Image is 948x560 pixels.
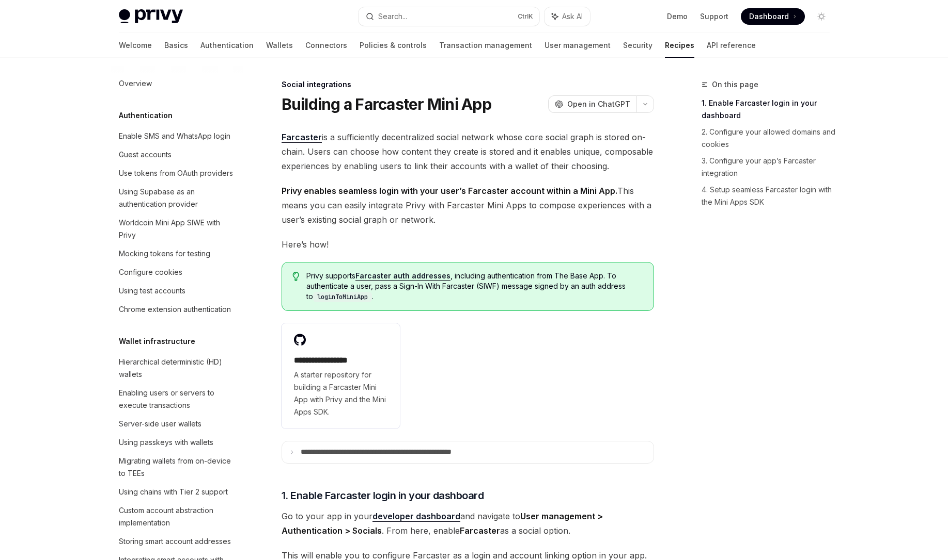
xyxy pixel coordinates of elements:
a: Chrome extension authentication [111,300,243,319]
a: Overview [111,74,243,93]
span: Dashboard [749,11,789,22]
a: Migrating wallets from on-device to TEEs [111,452,243,483]
span: A starter repository for building a Farcaster Mini App with Privy and the Mini Apps SDK. [294,369,388,418]
div: Using passkeys with wallets [119,436,213,449]
a: Farcaster auth addresses [355,271,450,281]
a: Using test accounts [111,282,243,300]
div: Migrating wallets from on-device to TEEs [119,455,237,480]
strong: Privy enables seamless login with your user’s Farcaster account within a Mini App. [282,186,617,196]
button: Ask AI [545,7,590,26]
a: Guest accounts [111,145,243,164]
strong: Farcaster [282,132,322,142]
span: Go to your app in your and navigate to . From here, enable as a social option. [282,509,654,538]
h1: Building a Farcaster Mini App [282,95,491,113]
div: Chrome extension authentication [119,303,231,316]
a: Worldcoin Mini App SIWE with Privy [111,213,243,244]
span: This means you can easily integrate Privy with Farcaster Mini Apps to compose experiences with a ... [282,184,654,227]
a: Recipes [665,33,694,58]
a: API reference [707,33,756,58]
div: Worldcoin Mini App SIWE with Privy [119,217,237,241]
div: Use tokens from OAuth providers [119,167,233,179]
a: 3. Configure your app’s Farcaster integration [702,153,838,182]
a: Farcaster [282,132,322,143]
div: Guest accounts [119,149,172,161]
div: Configure cookies [119,266,182,278]
a: Welcome [119,33,152,58]
a: Basics [164,33,188,58]
a: Using passkeys with wallets [111,433,243,452]
a: Support [700,11,728,22]
a: Connectors [305,33,347,58]
a: Policies & controls [360,33,427,58]
div: Social integrations [282,79,654,90]
div: Custom account abstraction implementation [119,504,237,529]
span: Ask AI [562,11,583,22]
div: Storing smart account addresses [119,535,231,548]
div: Hierarchical deterministic (HD) wallets [119,356,237,381]
strong: User management > Authentication > Socials [282,511,603,536]
a: Using chains with Tier 2 support [111,483,243,501]
a: Server-side user wallets [111,415,243,433]
button: Search...CtrlK [359,7,539,26]
div: Enable SMS and WhatsApp login [119,130,230,142]
svg: Tip [292,272,300,281]
div: Server-side user wallets [119,418,201,430]
a: developer dashboard [372,511,460,522]
button: Open in ChatGPT [548,95,636,113]
a: 2. Configure your allowed domains and cookies [702,124,838,153]
span: Here’s how! [282,237,654,252]
a: Using Supabase as an authentication provider [111,183,243,213]
a: Demo [667,11,688,22]
a: Custom account abstraction implementation [111,501,243,532]
div: Search... [378,10,407,23]
span: 1. Enable Farcaster login in your dashboard [282,488,484,503]
a: 1. Enable Farcaster login in your dashboard [702,95,838,124]
div: Using chains with Tier 2 support [119,486,228,498]
span: is a sufficiently decentralized social network whose core social graph is stored on-chain. Users ... [282,130,654,173]
strong: Farcaster [460,525,500,536]
div: Using test accounts [119,285,185,297]
a: User management [545,33,611,58]
span: On this page [712,78,758,91]
a: Enabling users or servers to execute transactions [111,384,243,415]
img: light logo [119,9,183,24]
a: Wallets [266,33,293,58]
div: Mocking tokens for testing [119,248,210,260]
span: Open in ChatGPT [567,99,630,109]
button: Toggle dark mode [813,8,830,25]
div: Using Supabase as an authentication provider [119,186,237,210]
a: Use tokens from OAuth providers [111,164,243,183]
a: Enable SMS and WhatsApp login [111,127,243,145]
a: Dashboard [741,8,805,25]
a: **** **** **** **A starter repository for building a Farcaster Mini App with Privy and the Mini A... [282,323,400,429]
a: Hierarchical deterministic (HD) wallets [111,353,243,384]
span: Ctrl K [518,12,533,21]
div: Overview [119,77,152,90]
code: loginToMiniApp [313,292,372,302]
h5: Wallet infrastructure [119,335,195,348]
a: Transaction management [439,33,532,58]
a: Storing smart account addresses [111,532,243,551]
a: 4. Setup seamless Farcaster login with the Mini Apps SDK [702,182,838,210]
span: Privy supports , including authentication from The Base App. To authenticate a user, pass a Sign-... [306,271,643,302]
a: Security [623,33,652,58]
h5: Authentication [119,109,173,122]
a: Configure cookies [111,263,243,282]
div: Enabling users or servers to execute transactions [119,387,237,411]
a: Mocking tokens for testing [111,244,243,263]
a: Authentication [200,33,254,58]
